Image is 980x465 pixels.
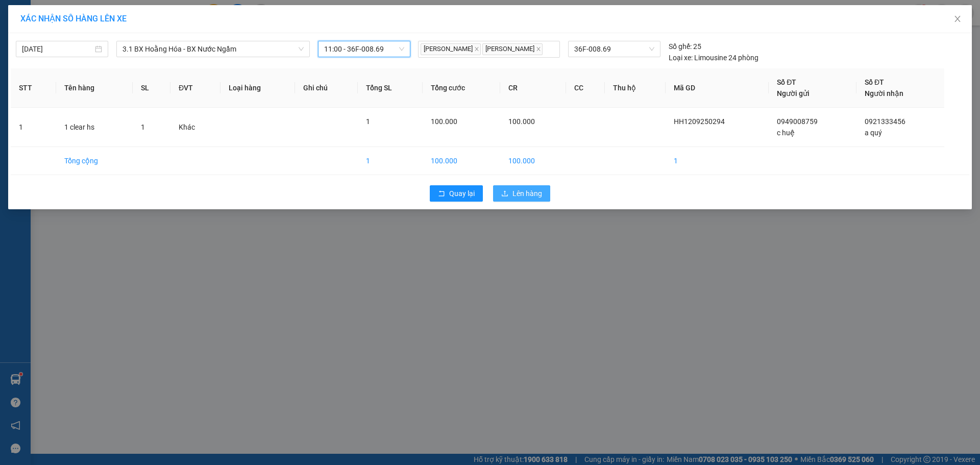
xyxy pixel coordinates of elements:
td: 1 [11,108,56,147]
span: 100.000 [508,117,535,126]
span: 100.000 [431,117,457,126]
input: 12/09/2025 [22,43,93,55]
span: close [474,46,479,52]
th: ĐVT [170,68,220,108]
td: 1 [358,147,423,175]
th: CR [500,68,566,108]
td: 100.000 [423,147,500,175]
button: rollbackQuay lại [430,185,483,202]
span: 1 [366,117,370,126]
span: down [298,46,304,52]
span: upload [501,190,508,198]
th: Loại hàng [220,68,295,108]
th: Tên hàng [56,68,133,108]
span: 36F-008.69 [574,41,654,57]
span: [PERSON_NAME] [482,43,543,55]
th: Tổng SL [358,68,423,108]
div: 25 [669,41,701,52]
div: Limousine 24 phòng [669,52,758,63]
td: 1 [666,147,769,175]
span: rollback [438,190,445,198]
span: Lên hàng [512,188,542,199]
th: Tổng cước [423,68,500,108]
th: Thu hộ [605,68,665,108]
th: STT [11,68,56,108]
span: 3.1 BX Hoằng Hóa - BX Nước Ngầm [122,41,304,57]
th: Ghi chú [295,68,358,108]
td: Tổng cộng [56,147,133,175]
td: Khác [170,108,220,147]
th: Mã GD [666,68,769,108]
th: SL [133,68,170,108]
td: 100.000 [500,147,566,175]
span: c huệ [777,129,795,137]
span: close [536,46,541,52]
span: XÁC NHẬN SỐ HÀNG LÊN XE [20,14,127,23]
span: Số ĐT [865,78,884,86]
span: 1 [141,123,145,131]
span: Số ĐT [777,78,796,86]
span: Số ghế: [669,41,692,52]
span: Người nhận [865,89,903,97]
th: CC [566,68,605,108]
span: HH1209250294 [674,117,725,126]
span: close [953,15,962,23]
span: [PERSON_NAME] [421,43,481,55]
button: uploadLên hàng [493,185,550,202]
span: a quý [865,129,882,137]
span: 0921333456 [865,117,905,126]
button: Close [943,5,972,34]
span: 0949008759 [777,117,818,126]
td: 1 clear hs [56,108,133,147]
span: Người gửi [777,89,810,97]
span: Quay lại [449,188,475,199]
span: 11:00 - 36F-008.69 [324,41,404,57]
span: Loại xe: [669,52,693,63]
